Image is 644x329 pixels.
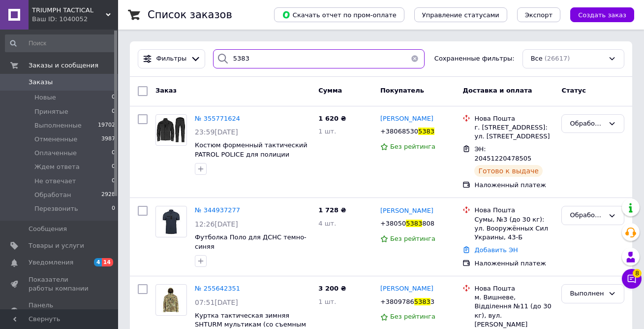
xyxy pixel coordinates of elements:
span: ЭН: 20451220478505 [474,145,531,162]
button: Создать заказ [570,7,634,22]
div: г. [STREET_ADDRESS]: ул. [STREET_ADDRESS] [474,123,553,141]
span: 1 шт. [318,128,336,135]
span: Без рейтинга [390,235,435,242]
span: 4 шт. [318,220,336,227]
span: 5383 [418,128,434,135]
div: Наложенный платеж [474,259,553,268]
span: +380505383808 [380,220,434,227]
a: Добавить ЭН [474,246,518,254]
span: Заказы и сообщения [29,61,98,70]
span: 0 [112,149,115,158]
div: Нова Пошта [474,206,553,215]
div: Ваш ID: 1040052 [32,15,118,24]
span: Заказы [29,78,53,87]
span: 0 [112,177,115,186]
span: +3809786 [380,298,414,305]
span: 0 [112,107,115,116]
span: [PERSON_NAME] [380,207,433,214]
span: +380685305383 [380,128,434,135]
span: 3987 [101,135,115,144]
span: Ждем ответа [34,163,80,171]
span: Уведомления [29,258,73,267]
span: [PERSON_NAME] [380,115,433,122]
span: Показатели работы компании [29,275,91,293]
img: Фото товару [156,117,186,142]
span: 3 200 ₴ [318,285,346,292]
h1: Список заказов [148,9,232,21]
span: Выполненные [34,121,82,130]
span: Обработан [34,191,71,199]
span: 23:59[DATE] [195,128,238,136]
span: 1 728 ₴ [318,206,346,214]
span: 1 620 ₴ [318,115,346,122]
a: [PERSON_NAME] [380,206,433,216]
img: Фото товару [156,209,186,234]
span: (26617) [545,55,570,62]
span: 3 [430,298,434,305]
span: +38050 [380,220,406,227]
span: 5383 [406,220,422,227]
span: Новые [34,93,56,102]
a: Создать заказ [560,11,634,18]
span: 0 [112,163,115,171]
span: [PERSON_NAME] [380,285,433,292]
a: № 255642351 [195,285,240,292]
a: № 344937277 [195,206,240,214]
button: Очистить [405,49,425,68]
a: [PERSON_NAME] [380,284,433,294]
span: 1 шт. [318,298,336,305]
span: Заказ [155,87,177,94]
span: Управление статусами [422,11,499,19]
span: Принятые [34,107,68,116]
span: Скачать отчет по пром-оплате [282,10,397,19]
span: 4 [94,258,102,266]
span: Покупатель [380,87,424,94]
input: Поиск [5,34,116,52]
a: Фото товару [155,114,187,146]
span: 0 [112,93,115,102]
span: 07:51[DATE] [195,298,238,306]
span: Перезвонить [34,204,78,213]
a: Фото товару [155,206,187,237]
span: Доставка и оплата [462,87,532,94]
div: Нова Пошта [474,114,553,123]
span: Отмененные [34,135,77,144]
div: Наложенный платеж [474,181,553,190]
span: Фильтры [156,54,187,64]
span: Сумма [318,87,342,94]
span: Сообщения [29,225,67,233]
span: 14 [102,258,113,266]
span: Без рейтинга [390,313,435,320]
span: Экспорт [525,11,552,19]
span: Оплаченные [34,149,77,158]
button: Экспорт [517,7,560,22]
span: TRIUMPH TACTICAL [32,6,106,15]
input: Поиск по номеру заказа, ФИО покупателя, номеру телефона, Email, номеру накладной [213,49,425,68]
a: № 355771624 [195,115,240,122]
span: 808 [422,220,434,227]
span: 19702 [98,121,115,130]
span: +38068530 [380,128,418,135]
button: Чат с покупателем8 [622,269,642,289]
span: Товары и услуги [29,241,84,250]
div: Сумы, №3 (до 30 кг): ул. Вооружённых Сил Украины, 43-Б [474,215,553,242]
span: Сохраненные фильтры: [434,54,515,64]
span: 2928 [101,191,115,199]
span: Панель управления [29,301,91,319]
span: Создать заказ [578,11,626,19]
span: Без рейтинга [390,143,435,150]
a: Костюм форменный тактический PATROL POLICE для полиции охраны [195,141,307,167]
span: Все [531,54,543,64]
div: Выполнен [570,289,604,299]
div: Нова Пошта [474,284,553,293]
a: Футболка Поло для ДСНС темно-синяя [195,233,307,250]
span: Не отвечает [34,177,76,186]
span: +380978653833 [380,298,434,305]
div: Обработан [570,210,604,221]
div: Готово к выдаче [474,165,542,177]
